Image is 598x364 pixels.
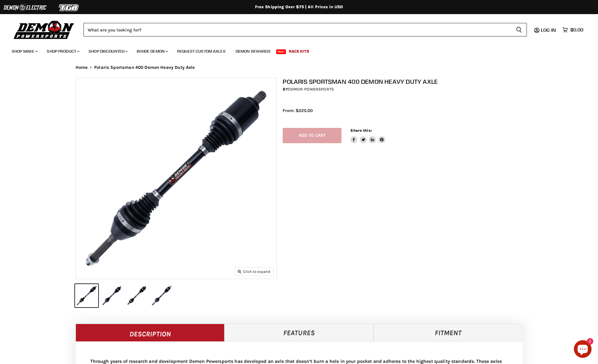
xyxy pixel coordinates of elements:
a: Home [76,65,88,70]
nav: Breadcrumbs [64,65,534,70]
inbox-online-store-chat: Shopify online store chat [572,340,593,359]
button: Click to expand [235,268,273,275]
button: IMAGE thumbnail [125,284,148,307]
div: Free Shipping Over $75 | All Prices In USD [64,4,534,10]
button: Search [511,23,527,36]
a: Request Custom Axles [173,45,230,57]
a: Inside Demon [132,45,171,57]
img: IMAGE [76,78,276,279]
a: Fitment [374,324,523,341]
ul: Main menu [7,43,582,57]
button: IMAGE thumbnail [75,284,98,307]
span: Polaris Sportsman 400 Demon Heavy Duty Axle [94,65,195,70]
input: Search [84,23,511,36]
a: Demon Powersports [288,87,334,92]
div: by [283,86,529,93]
a: $0.00 [559,26,586,34]
a: Log in [538,27,559,33]
a: Race Kits [284,45,314,57]
span: New! [276,49,286,54]
h1: Polaris Sportsman 400 Demon Heavy Duty Axle [283,78,529,85]
button: IMAGE thumbnail [150,284,173,307]
span: Log in [541,27,556,33]
form: Product [84,23,527,36]
span: $0.00 [570,27,583,33]
a: Shop Discounted [84,45,131,57]
span: Click to expand [238,269,270,274]
a: Demon Rewards [231,45,275,57]
button: IMAGE thumbnail [100,284,123,307]
span: From: $225.00 [283,108,313,113]
img: Demon Electric Logo 2 [3,2,47,13]
img: TGB Logo 2 [47,2,91,13]
img: Demon Powersports [12,19,76,40]
a: Shop Product [42,45,83,57]
span: Share this: [350,128,372,133]
a: Shop Make [7,45,41,57]
a: Features [224,324,374,341]
aside: Share this: [350,128,385,143]
a: Description [76,324,225,341]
